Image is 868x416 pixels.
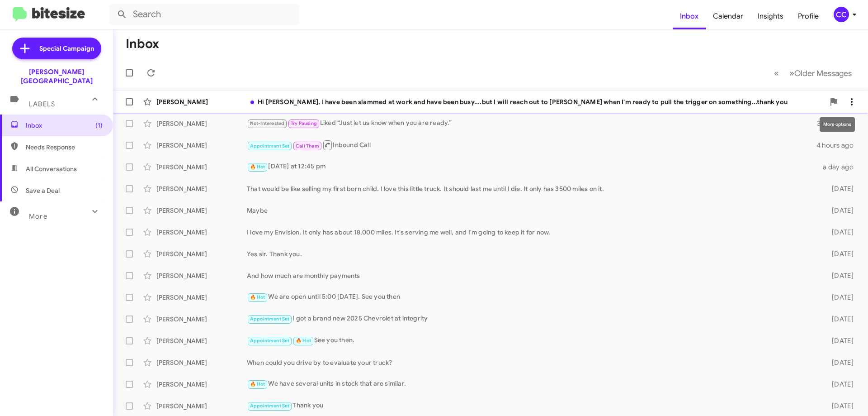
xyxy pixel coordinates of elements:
[95,121,103,130] span: (1)
[769,64,784,82] button: Previous
[817,315,861,324] div: [DATE]
[247,249,817,258] div: Yes sir. Thank you.
[247,228,817,237] div: I love my Envision. It only has about 18,000 miles. It's serving me well, and I'm going to keep i...
[296,143,319,149] span: Call Them
[156,293,247,302] div: [PERSON_NAME]
[156,228,247,237] div: [PERSON_NAME]
[791,3,826,29] a: Profile
[834,7,849,22] div: CC
[156,315,247,324] div: [PERSON_NAME]
[250,294,265,300] span: 🔥 Hot
[247,139,816,151] div: Inbound Call
[156,141,247,150] div: [PERSON_NAME]
[156,184,247,193] div: [PERSON_NAME]
[156,249,247,258] div: [PERSON_NAME]
[250,120,285,126] span: Not-Interested
[156,271,247,280] div: [PERSON_NAME]
[156,380,247,389] div: [PERSON_NAME]
[29,212,47,220] span: More
[247,118,817,129] div: Liked “Just let us know when you are ready.”
[817,184,861,193] div: [DATE]
[26,186,60,195] span: Save a Deal
[706,3,750,29] a: Calendar
[794,68,852,78] span: Older Messages
[156,402,247,411] div: [PERSON_NAME]
[247,314,817,324] div: I got a brand new 2025 Chevrolet at integrity
[816,141,861,150] div: 4 hours ago
[247,292,817,302] div: We are open until 5:00 [DATE]. See you then
[826,7,858,22] button: CC
[784,64,857,82] button: Next
[12,38,101,59] a: Special Campaign
[156,97,247,106] div: [PERSON_NAME]
[247,379,817,389] div: We have several units in stock that are similar.
[250,316,290,322] span: Appointment Set
[817,249,861,258] div: [DATE]
[26,121,103,130] span: Inbox
[247,184,817,193] div: That would be like selling my first born child. I love this little truck. It should last me until...
[156,119,247,128] div: [PERSON_NAME]
[247,97,825,106] div: Hi [PERSON_NAME], I have been slammed at work and have been busy....but I will reach out to [PERS...
[769,64,857,82] nav: Page navigation example
[774,67,779,79] span: «
[39,44,94,53] span: Special Campaign
[109,4,299,25] input: Search
[247,206,817,215] div: Maybe
[817,206,861,215] div: [DATE]
[156,163,247,172] div: [PERSON_NAME]
[817,163,861,172] div: a day ago
[817,358,861,367] div: [DATE]
[817,271,861,280] div: [DATE]
[789,67,794,79] span: »
[250,143,290,149] span: Appointment Set
[247,358,817,367] div: When could you drive by to evaluate your truck?
[673,3,706,29] a: Inbox
[247,162,817,172] div: [DATE] at 12:45 pm
[250,338,290,344] span: Appointment Set
[817,293,861,302] div: [DATE]
[26,164,77,173] span: All Conversations
[817,380,861,389] div: [DATE]
[296,338,311,344] span: 🔥 Hot
[156,358,247,367] div: [PERSON_NAME]
[156,336,247,345] div: [PERSON_NAME]
[291,120,317,126] span: Try Pausing
[247,335,817,346] div: See you then.
[820,117,855,132] div: More options
[29,100,55,108] span: Labels
[250,403,290,409] span: Appointment Set
[250,381,265,387] span: 🔥 Hot
[817,228,861,237] div: [DATE]
[247,401,817,411] div: Thank you
[126,37,159,51] h1: Inbox
[817,402,861,411] div: [DATE]
[817,336,861,345] div: [DATE]
[156,206,247,215] div: [PERSON_NAME]
[247,271,817,280] div: And how much are monthly payments
[250,164,265,170] span: 🔥 Hot
[26,143,103,152] span: Needs Response
[750,3,791,29] a: Insights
